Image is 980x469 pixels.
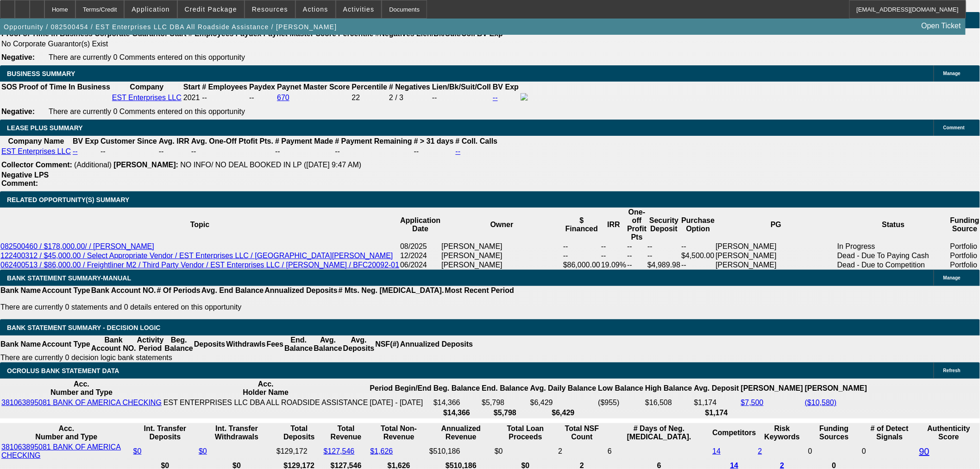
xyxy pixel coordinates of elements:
span: Resources [252,6,288,13]
b: Negative LPS Comment: [1,171,49,187]
img: facebook-icon.png [521,93,528,101]
td: -- [432,93,491,103]
td: -- [681,260,715,270]
a: 082500460 / $178,000.00/ / [PERSON_NAME] [0,242,154,250]
span: Comment [943,125,965,130]
th: Proof of Time In Business [19,82,111,92]
td: -- [627,260,647,270]
span: RELATED OPPORTUNITY(S) SUMMARY [7,196,129,203]
b: # Employees [202,83,247,91]
b: Start [183,83,200,91]
span: -- [202,94,207,101]
th: Application Date [400,208,441,242]
td: $6,429 [530,398,597,407]
span: There are currently 0 Comments entered on this opportunity [49,53,245,61]
td: [PERSON_NAME] [715,242,837,251]
td: [PERSON_NAME] [441,251,563,260]
a: EST Enterprises LLC [1,147,71,155]
b: Avg. IRR [159,137,189,145]
th: Total Deposits [276,424,322,442]
td: $16,508 [645,398,692,407]
th: Funding Sources [808,424,861,442]
td: -- [249,93,276,103]
th: PG [715,208,837,242]
span: Refresh [943,368,961,373]
th: Low Balance [597,380,644,397]
td: 12/2024 [400,251,441,260]
b: [PERSON_NAME]: [113,161,178,169]
th: Int. Transfer Deposits [133,424,197,442]
th: Acc. Holder Name [163,380,369,397]
span: Actions [303,6,328,13]
td: 0 [861,443,918,460]
th: Funding Source [950,208,980,242]
th: # Of Periods [157,286,201,295]
a: Open Ticket [918,18,965,34]
th: Account Type [41,286,91,295]
td: Portfolio [950,260,980,270]
th: One-off Profit Pts [627,208,647,242]
a: 90 [919,446,930,456]
td: -- [563,251,601,260]
th: # Mts. Neg. [MEDICAL_DATA]. [338,286,445,295]
b: # Coll. Calls [456,137,498,145]
th: Avg. Daily Balance [530,380,597,397]
span: NO INFO/ NO DEAL BOOKED IN LP ([DATE] 9:47 AM) [180,161,361,169]
a: -- [493,94,498,101]
b: BV Exp [73,137,99,145]
span: OCROLUS BANK STATEMENT DATA [7,367,119,374]
b: # Payment Remaining [335,137,412,145]
th: $6,429 [530,408,597,418]
td: -- [627,242,647,251]
td: $14,366 [433,398,480,407]
b: # > 31 days [414,137,454,145]
span: Manage [943,275,961,280]
td: $4,500.00 [681,251,715,260]
a: $7,500 [741,399,764,406]
td: 06/2024 [400,260,441,270]
span: BUSINESS SUMMARY [7,70,75,77]
td: 0 [808,443,861,460]
a: 381063895081 BANK OF AMERICA CHECKING [1,399,162,406]
td: -- [334,147,412,156]
th: Bank Account NO. [91,286,157,295]
td: -- [647,251,681,260]
div: $510,186 [429,447,493,456]
th: Avg. Deposits [343,336,375,353]
th: Competitors [712,424,756,442]
a: 062400513 / $86,000.00 / Freightliner M2 / Third Party Vendor / EST Enterprises LLC / [PERSON_NAM... [0,261,399,269]
td: [PERSON_NAME] [441,260,563,270]
th: Owner [441,208,563,242]
th: Activity Period [137,336,164,353]
td: -- [563,242,601,251]
a: $0 [199,447,207,455]
a: 381063895081 BANK OF AMERICA CHECKING [1,443,121,459]
td: -- [414,147,454,156]
td: No Corporate Guarantor(s) Exist [1,39,507,49]
td: Portfolio [950,242,980,251]
a: $0 [133,447,142,455]
b: Customer Since [101,137,157,145]
td: -- [681,242,715,251]
th: Sum of the Total NSF Count and Total Overdraft Fee Count from Ocrolus [558,424,606,442]
b: Lien/Bk/Suit/Coll [432,83,491,91]
b: BV Exp [493,83,519,91]
td: Dead - Due To Paying Cash [837,251,950,260]
td: -- [191,147,274,156]
th: Annualized Revenue [429,424,493,442]
a: ($10,580) [805,399,837,406]
td: -- [158,147,190,156]
b: Paydex [249,83,275,91]
td: Portfolio [950,251,980,260]
th: End. Balance [284,336,313,353]
td: 6 [607,443,711,460]
div: 2 / 3 [389,94,430,102]
span: Credit Package [185,6,237,13]
span: LEASE PLUS SUMMARY [7,124,83,132]
span: Application [132,6,170,13]
button: Credit Package [178,0,244,18]
th: Account Type [41,336,91,353]
th: $1,174 [694,408,740,418]
td: $86,000.00 [563,260,601,270]
td: 19.09% [601,260,627,270]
